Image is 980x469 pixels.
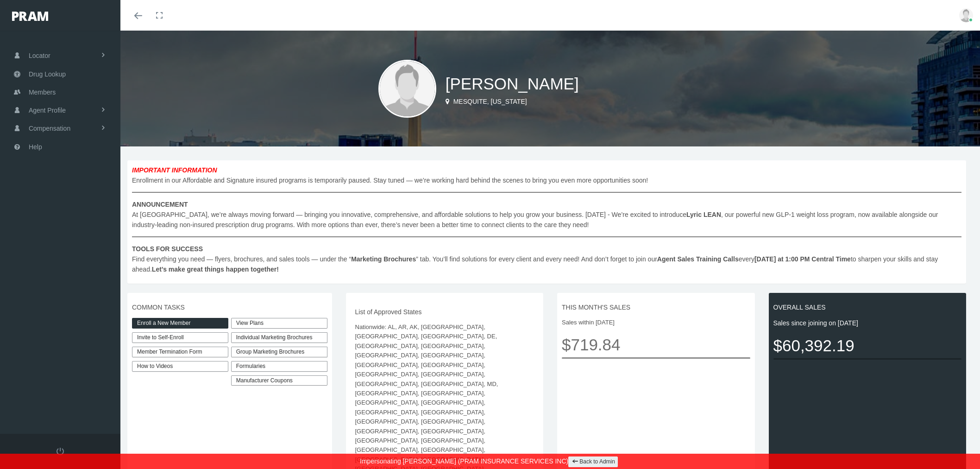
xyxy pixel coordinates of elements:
span: Help [29,138,42,156]
span: $719.84 [562,332,750,357]
span: Members [29,83,56,101]
a: How to Videos [132,361,228,372]
b: Let’s make great things happen together! [152,266,279,273]
b: Marketing Brochures [351,255,416,263]
span: $60,392.19 [773,333,962,358]
b: Agent Sales Training Calls [657,255,739,263]
div: Individual Marketing Brochures [231,332,327,343]
span: Agent Profile [29,101,66,119]
div: Formularies [231,361,327,372]
a: Invite to Self-Enroll [132,332,228,343]
b: Lyric LEAN [686,211,721,218]
div: Group Marketing Brochures [231,347,327,357]
span: Compensation [29,120,70,137]
a: Back to Admin [568,456,618,467]
b: TOOLS FOR SUCCESS [132,245,203,253]
img: user-placeholder.jpg [378,60,436,118]
img: user-placeholder.jpg [959,8,973,22]
div: Impersonating [PERSON_NAME] (PRAM INSURANCE SERVICES INC) [7,454,973,469]
span: OVERALL SALES [773,302,962,312]
span: Sales within [DATE] [562,318,750,327]
span: [PERSON_NAME] [446,75,579,93]
span: Locator [29,47,50,64]
a: View Plans [231,318,327,329]
b: ANNOUNCEMENT [132,201,188,208]
a: Member Termination Form [132,347,228,357]
span: Mesquite, [US_STATE] [453,98,527,105]
span: COMMON TASKS [132,302,327,312]
b: [DATE] at 1:00 PM Central Time [754,255,851,263]
span: List of Approved States [355,307,534,317]
span: Drug Lookup [29,65,66,83]
span: THIS MONTH'S SALES [562,302,750,312]
img: PRAM_20_x_78.png [12,12,48,21]
span: Enrollment in our Affordable and Signature insured programs is temporarily paused. Stay tuned — w... [132,165,961,274]
a: Manufacturer Coupons [231,375,327,386]
b: IMPORTANT INFORMATION [132,166,217,174]
span: Sales since joining on [DATE] [773,318,962,328]
a: Enroll a New Member [132,318,228,329]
